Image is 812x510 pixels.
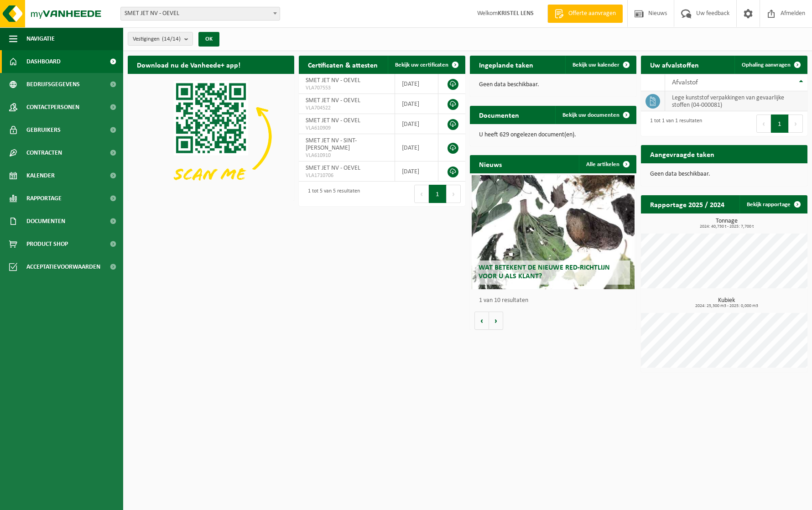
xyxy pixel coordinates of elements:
[429,185,447,203] button: 1
[479,297,632,304] p: 1 van 10 resultaten
[547,5,623,23] a: Offerte aanvragen
[641,56,708,73] h2: Uw afvalstoffen
[133,32,181,46] span: Vestigingen
[303,184,360,204] div: 1 tot 5 van 5 resultaten
[26,255,100,278] span: Acceptatievoorwaarden
[566,9,618,18] span: Offerte aanvragen
[470,56,542,73] h2: Ingeplande taken
[470,155,511,173] h2: Nieuws
[645,297,807,308] h3: Kubiek
[641,195,734,213] h2: Rapportage 2025 / 2024
[665,91,807,111] td: lege kunststof verpakkingen van gevaarlijke stoffen (04-000081)
[395,62,448,68] span: Bekijk uw certificaten
[395,161,438,182] td: [DATE]
[26,96,79,119] span: Contactpersonen
[739,195,807,213] a: Bekijk rapportage
[26,50,61,73] span: Dashboard
[306,84,388,92] span: VLA707553
[306,172,388,179] span: VLA1710706
[299,56,387,73] h2: Certificaten & attesten
[128,32,193,46] button: Vestigingen(14/14)
[26,164,55,187] span: Kalender
[771,114,789,133] button: 1
[26,73,80,96] span: Bedrijfsgegevens
[565,56,635,74] a: Bekijk uw kalender
[395,74,438,94] td: [DATE]
[128,56,250,73] h2: Download nu de Vanheede+ app!
[162,36,181,42] count: (14/14)
[641,145,724,163] h2: Aangevraagde taken
[742,62,791,68] span: Ophaling aanvragen
[470,106,528,124] h2: Documenten
[26,187,62,210] span: Rapportage
[26,233,68,255] span: Product Shop
[121,7,280,20] span: SMET JET NV - OEVEL
[414,185,429,203] button: Previous
[479,264,610,280] span: Wat betekent de nieuwe RED-richtlijn voor u als klant?
[388,56,464,74] a: Bekijk uw certificaten
[306,137,357,151] span: SMET JET NV - SINT-[PERSON_NAME]
[645,218,807,229] h3: Tonnage
[645,304,807,308] span: 2024: 25,300 m3 - 2025: 0,000 m3
[26,141,62,164] span: Contracten
[474,312,489,330] button: Vorige
[395,134,438,161] td: [DATE]
[579,155,635,173] a: Alle artikelen
[650,171,798,177] p: Geen data beschikbaar.
[26,119,61,141] span: Gebruikers
[573,62,619,68] span: Bekijk uw kalender
[306,104,388,112] span: VLA704522
[120,7,280,21] span: SMET JET NV - OEVEL
[306,125,388,132] span: VLA610909
[306,152,388,159] span: VLA610910
[562,112,619,118] span: Bekijk uw documenten
[447,185,461,203] button: Next
[479,82,627,88] p: Geen data beschikbaar.
[395,114,438,134] td: [DATE]
[789,114,803,133] button: Next
[555,106,635,124] a: Bekijk uw documenten
[395,94,438,114] td: [DATE]
[645,114,702,134] div: 1 tot 1 van 1 resultaten
[498,10,534,17] strong: KRISTEL LENS
[489,312,503,330] button: Volgende
[672,79,698,86] span: Afvalstof
[198,32,219,47] button: OK
[26,210,65,233] span: Documenten
[306,77,360,84] span: SMET JET NV - OEVEL
[306,97,360,104] span: SMET JET NV - OEVEL
[306,165,360,172] span: SMET JET NV - OEVEL
[306,117,360,124] span: SMET JET NV - OEVEL
[128,74,294,199] img: Download de VHEPlus App
[734,56,807,74] a: Ophaling aanvragen
[479,132,627,138] p: U heeft 629 ongelezen document(en).
[472,175,635,289] a: Wat betekent de nieuwe RED-richtlijn voor u als klant?
[26,27,55,50] span: Navigatie
[756,114,771,133] button: Previous
[645,224,807,229] span: 2024: 40,730 t - 2025: 7,700 t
